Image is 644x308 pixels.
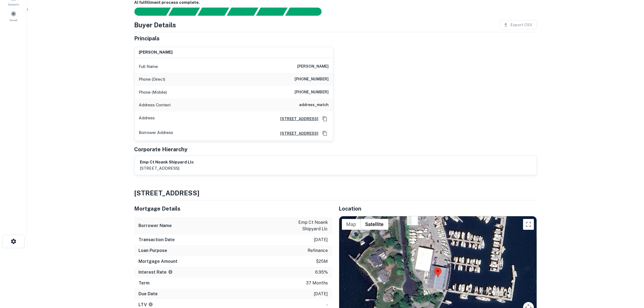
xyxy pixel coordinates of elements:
span: Contacts [8,2,19,6]
p: Full Name [139,63,158,70]
h6: Interest Rate [139,269,173,276]
svg: LTVs displayed on the website are for informational purposes only and may be reported incorrectly... [148,302,153,307]
p: Phone (Direct) [139,76,166,83]
h6: [PHONE_NUMBER] [295,76,329,83]
div: Your request is received and processing... [168,8,200,16]
p: Address Context [139,102,171,108]
button: Toggle fullscreen view [523,219,534,230]
p: emp ct noank shipyard llc [279,219,328,232]
h6: [PERSON_NAME] [298,63,329,70]
h6: address_match [299,102,329,108]
p: [STREET_ADDRESS] [140,165,194,172]
div: Principals found, still searching for contact information. This may take time... [256,8,288,16]
span: Saved [10,18,18,22]
p: Borrower Address [139,129,173,137]
h6: Transaction Date [139,237,175,243]
a: Saved [2,9,25,23]
h5: Mortgage Details [134,205,332,213]
h5: Principals [134,34,160,42]
p: 6.95% [315,269,328,276]
a: [STREET_ADDRESS] [276,116,319,122]
h6: [PHONE_NUMBER] [295,89,329,96]
button: Copy Address [321,129,329,137]
h6: [PERSON_NAME] [139,49,173,55]
h5: Location [339,205,537,213]
p: $25m [316,258,328,265]
h6: emp ct noank shipyard llc [140,159,194,165]
h6: Due Date [139,291,158,297]
h5: Corporate Hierarchy [134,145,188,153]
h6: Borrower Name [139,222,172,229]
h4: Buyer Details [134,20,176,30]
p: Address [139,115,155,123]
h4: [STREET_ADDRESS] [134,188,537,198]
div: Sending borrower request to AI... [128,8,169,16]
h6: Mortgage Amount [139,258,178,265]
button: Show satellite imagery [361,219,388,230]
div: AI fulfillment process complete. [285,8,328,16]
button: Copy Address [321,115,329,123]
p: - [326,302,328,308]
button: Show street map [342,219,361,230]
h6: Loan Purpose [139,247,167,254]
p: 37 months [306,280,328,286]
div: Documents found, AI parsing details... [197,8,229,16]
p: refinance [308,247,328,254]
svg: The interest rates displayed on the website are for informational purposes only and may be report... [168,270,173,274]
a: [STREET_ADDRESS] [276,130,319,136]
h6: LTV [139,302,153,308]
iframe: Chat Widget [617,265,644,291]
div: Principals found, AI now looking for contact information... [227,8,258,16]
p: [DATE] [314,237,328,243]
p: [DATE] [314,291,328,297]
h6: Term [139,280,150,286]
p: Phone (Mobile) [139,89,167,96]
